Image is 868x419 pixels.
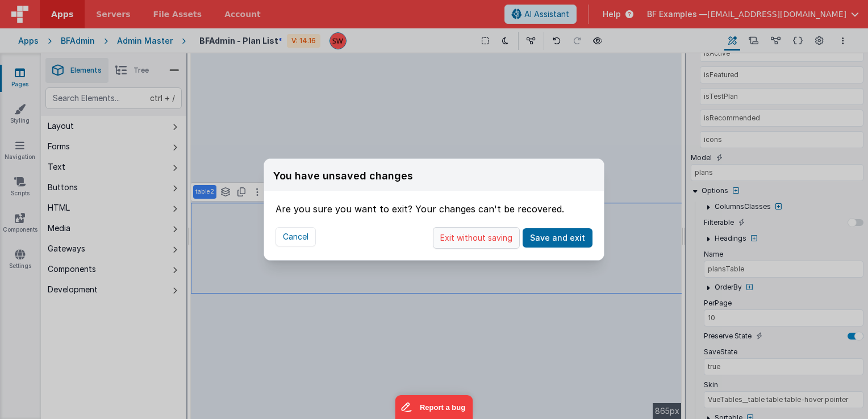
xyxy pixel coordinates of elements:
[433,227,520,249] button: Exit without saving
[523,228,592,248] button: Save and exit
[273,168,413,184] div: You have unsaved changes
[276,191,592,216] div: Are you sure you want to exit? Your changes can't be recovered.
[395,395,473,419] iframe: Marker.io feedback button
[276,227,316,246] button: Cancel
